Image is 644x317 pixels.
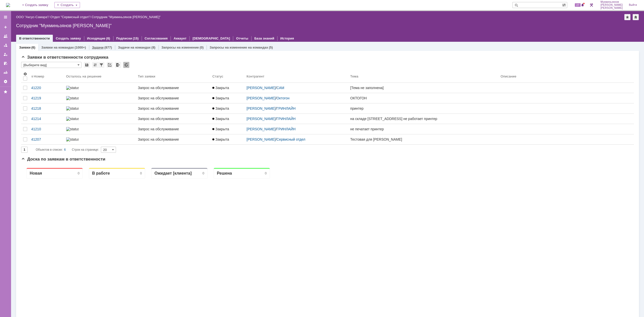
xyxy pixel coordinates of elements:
[41,46,74,49] a: Заявки на командах
[66,117,79,121] img: statusbar-60 (1).png
[247,86,346,90] div: /
[57,8,58,11] div: 0
[71,7,89,12] div: В работе
[247,137,275,141] a: [PERSON_NAME]
[247,106,275,110] a: [PERSON_NAME]
[212,137,229,141] span: Закрыта
[247,117,275,121] a: [PERSON_NAME]
[562,2,567,7] span: Расширенный поиск
[138,86,208,90] div: Запрос на обслуживание
[145,36,168,40] a: Согласования
[210,124,245,134] a: Закрыта
[87,36,105,40] a: Исходящие
[64,147,66,153] div: 6
[575,3,581,7] span: 27
[116,36,132,40] a: Подписки
[136,134,210,144] a: Запрос на обслуживание
[174,36,186,40] a: Аккаунт
[123,62,129,68] div: Обновлять список
[276,86,284,90] a: САМ
[19,36,50,40] a: В ответственности
[2,50,10,58] a: Мои заявки
[247,117,346,121] div: /
[66,106,79,110] img: statusbar-100 (1).png
[210,70,245,83] th: Статус
[212,86,229,90] span: Закрыта
[348,114,499,124] a: на складе [STREET_ADDRESS] не работает принтер
[50,15,92,19] div: /
[119,8,121,11] div: 0
[6,3,10,7] img: logo
[210,103,245,113] a: Закрыта
[16,23,639,28] div: Сотрудник "Мукминьзянов [PERSON_NAME]"
[588,2,594,8] a: Перейти в интерфейс администратора
[92,46,104,49] a: Задачи
[138,127,208,131] div: Запрос на обслуживание
[247,137,346,141] div: /
[192,36,230,40] a: [DEMOGRAPHIC_DATA]
[64,114,136,124] a: statusbar-60 (1).png
[348,70,499,83] th: Тема
[350,96,497,100] div: ОКТОГОН
[31,137,62,141] div: 41207
[66,137,79,141] img: statusbar-100 (1).png
[350,86,497,90] div: [Тема не заполнена]
[136,93,210,103] a: Запрос на обслуживание
[21,157,105,162] span: Доска по заявкам в ответственности
[199,46,204,49] div: (0)
[348,134,499,144] a: Тестовая для [PERSON_NAME]
[212,96,229,100] span: Закрыта
[54,2,80,8] div: Создать
[212,106,229,110] span: Закрыта
[50,15,90,19] a: Отдел "Сервисный отдел"
[276,117,296,121] a: ГРИНЛАЙН
[29,124,64,134] a: 41210
[501,74,516,78] div: Описание
[133,36,139,40] div: (15)
[348,93,499,103] a: ОКТОГОН
[244,8,246,11] div: 0
[64,134,136,144] a: statusbar-100 (1).png
[34,74,44,78] div: Номер
[66,74,102,78] div: Осталось на решение
[115,62,121,68] div: Экспорт списка
[31,117,62,121] div: 41214
[31,86,62,90] div: 41220
[348,124,499,134] a: не печатает принтер
[136,114,210,124] a: Запрос на обслуживание
[247,127,346,131] div: /
[64,83,136,93] a: statusbar-60 (1).png
[600,4,623,7] span: [PERSON_NAME]
[247,86,275,90] a: [PERSON_NAME]
[23,72,27,76] span: Настройки
[31,46,35,49] div: (6)
[348,103,499,113] a: принтер
[138,106,208,110] div: Запрос на обслуживание
[104,46,112,49] div: (877)
[107,62,113,68] div: Скопировать ссылку на список
[236,36,248,40] a: Отчеты
[64,124,136,134] a: statusbar-100 (1).png
[29,134,64,144] a: 41207
[196,7,211,12] div: Решена
[92,15,160,19] div: Сотрудник "Мукминьзянов [PERSON_NAME]"
[64,103,136,113] a: statusbar-100 (1).png
[64,70,136,83] th: Осталось на решение
[276,106,296,110] a: ГРИНЛАЙН
[92,62,98,68] div: Сортировка...
[2,32,10,40] a: Заявки на командах
[2,77,10,86] a: Настройки
[16,15,49,19] a: ООО "Аксус-Самара"
[136,83,210,93] a: Запрос на обслуживание
[210,114,245,124] a: Закрыта
[98,62,104,68] div: Фильтрация...
[136,124,210,134] a: Запрос на обслуживание
[2,23,10,31] a: Создать заявку
[29,114,64,124] a: 41214
[36,148,63,151] span: Объектов в списке:
[138,137,208,141] div: Запрос на обслуживание
[600,1,623,4] span: Мукминьзянов
[210,46,268,49] a: Запросы на изменение на командах
[247,96,346,100] div: /
[31,127,62,131] div: 41210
